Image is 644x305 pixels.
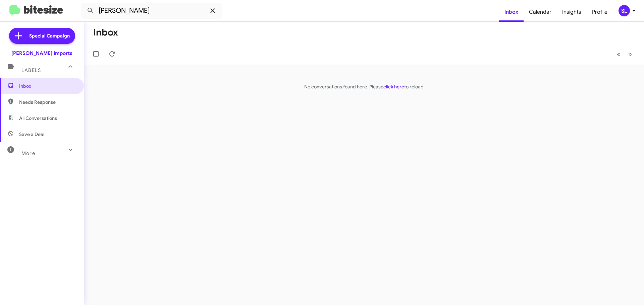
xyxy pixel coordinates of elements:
[21,67,41,73] span: Labels
[11,50,72,57] div: [PERSON_NAME] Imports
[93,27,118,38] h1: Inbox
[587,2,613,22] a: Profile
[29,32,70,39] span: Special Campaign
[84,83,644,90] p: No conversations found here. Please to reload
[81,3,222,19] input: Search
[613,47,625,61] button: Previous
[524,2,557,22] a: Calendar
[19,131,44,138] span: Save a Deal
[617,50,621,58] span: «
[19,99,76,105] span: Needs Response
[624,47,636,61] button: Next
[619,5,630,16] div: SL
[19,83,76,89] span: Inbox
[613,5,637,16] button: SL
[628,50,632,58] span: »
[613,47,636,61] nav: Page navigation example
[557,2,587,22] a: Insights
[19,115,57,122] span: All Conversations
[499,2,524,22] a: Inbox
[9,28,75,44] a: Special Campaign
[383,84,404,90] a: click here
[21,150,35,156] span: More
